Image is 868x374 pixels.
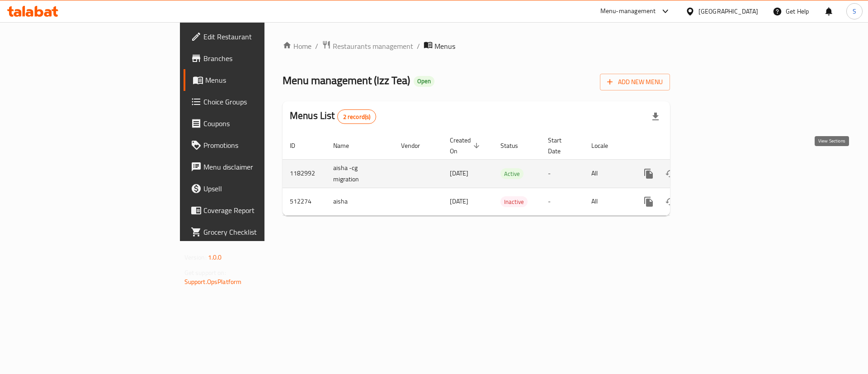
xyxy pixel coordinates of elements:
div: Export file [645,106,666,128]
td: aisha [326,188,394,215]
a: Restaurants management [322,40,413,52]
td: All [584,188,631,215]
span: Promotions [203,140,318,151]
span: Get support on: [184,267,226,279]
span: S [853,6,856,16]
span: Restaurants management [333,41,413,52]
a: Menus [184,69,325,91]
span: Menus [205,75,318,85]
a: Support.OpsPlatform [184,276,242,288]
div: Open [414,76,434,87]
button: more [638,191,660,213]
span: Active [500,169,524,179]
span: Menu management ( Izz Tea ) [283,70,410,90]
td: - [541,159,584,188]
span: Upsell [203,183,318,194]
nav: breadcrumb [283,40,670,52]
span: Version: [184,251,207,263]
li: / [417,41,420,52]
span: Name [333,140,361,151]
span: Edit Restaurant [203,31,318,42]
span: Open [414,77,434,85]
a: Promotions [184,134,325,156]
span: Locale [591,140,620,151]
span: [DATE] [450,167,468,179]
span: 1.0.0 [208,251,222,263]
a: Grocery Checklist [184,221,325,243]
button: more [638,163,660,185]
div: Total records count [337,109,377,124]
table: enhanced table [283,132,732,216]
a: Branches [184,47,325,69]
a: Coupons [184,113,325,134]
span: Coverage Report [203,205,318,216]
span: Grocery Checklist [203,227,318,237]
a: Menu disclaimer [184,156,325,178]
span: Menu disclaimer [203,161,318,172]
td: All [584,159,631,188]
td: aisha -cg migration [326,159,394,188]
span: Add New Menu [607,76,663,88]
th: Actions [631,132,732,160]
span: Menus [434,41,455,52]
h2: Menus List [290,109,376,124]
button: Add New Menu [600,74,670,90]
a: Coverage Report [184,199,325,221]
button: Change Status [660,163,681,185]
span: ID [290,140,307,151]
div: Menu-management [600,6,656,17]
span: Inactive [500,197,528,207]
span: Vendor [401,140,432,151]
button: Change Status [660,191,681,213]
span: Coupons [203,118,318,129]
span: Start Date [548,135,573,156]
a: Choice Groups [184,91,325,113]
div: [GEOGRAPHIC_DATA] [698,6,758,16]
span: Branches [203,53,318,64]
span: Status [500,140,530,151]
td: - [541,188,584,215]
span: Choice Groups [203,96,318,107]
a: Edit Restaurant [184,26,325,47]
a: Upsell [184,178,325,199]
span: 2 record(s) [338,113,376,121]
span: [DATE] [450,195,468,207]
span: Created On [450,135,482,156]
